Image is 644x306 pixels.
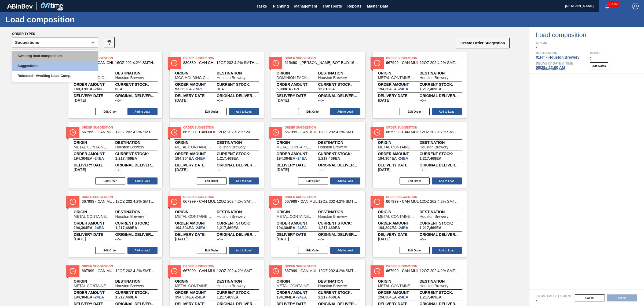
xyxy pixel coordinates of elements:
[378,141,420,144] span: Origin
[273,3,289,9] span: Planning
[82,55,157,61] span: Order Suggestion
[175,152,217,155] span: Order amount
[115,295,137,299] span: ,1,217,469,EA,
[420,284,448,288] span: Houston Brewery
[115,98,122,102] span: --:--
[175,145,211,149] span: METAL CONTAINER CORPORATION
[229,108,259,115] button: Add to Load
[590,55,591,59] span: -
[256,3,268,9] span: Tasks
[271,122,365,188] span: statusOrder Suggestion667999 - CAN MUL 12OZ 202 4.2% SMTH 0220 SLEEK BEOriginMETAL CONTAINER CORP...
[115,280,157,283] span: Destination
[74,83,115,86] span: Order amount
[115,76,144,80] span: Houston Brewery
[378,295,408,299] span: 194,304EA-24EA
[277,280,318,283] span: Origin
[68,191,162,257] span: statusOrder Suggestion667999 - CAN MUL 12OZ 202 4.2% SMTH 0220 SLEEK BEOriginMETAL CONTAINER CORP...
[318,215,347,218] span: Houston Brewery
[115,141,157,144] span: Destination
[318,83,360,86] span: Current Stock:
[175,83,217,86] span: Order amount
[175,163,217,167] span: Delivery Date
[386,130,461,134] span: 667999 - CAN MUL 12OZ 202 4.2% SMTH 0220 SLEEK BE
[115,83,157,86] span: Current Stock:
[277,210,318,214] span: Origin
[217,72,258,75] span: Destination
[115,291,157,294] span: Current Stock:
[175,168,188,172] span: 08/29/2025
[456,38,510,48] button: Create Order Suggestion
[197,108,227,115] button: Edit Order
[171,129,177,136] img: status
[95,247,125,254] button: Edit Order
[386,61,461,65] span: 667999 - CAN MUL 12OZ 202 4.2% SMTH 0220 SLEEK BE
[277,291,318,294] span: Order amount
[318,152,360,155] span: Current Stock:
[378,98,390,102] span: 08/29/2025
[590,62,608,69] button: Add Notes
[399,156,408,161] span: 24,EA
[599,2,616,10] button: Notifications
[378,168,390,172] span: 08/29/2025
[74,94,115,97] span: Delivery Date
[420,168,426,172] span: --:--
[273,199,279,205] img: status
[217,141,258,144] span: Destination
[420,291,461,294] span: Current Stock:
[386,269,461,273] span: 667999 - CAN MUL 12OZ 202 4.2% SMTH 0220 SLEEK BE
[175,98,188,102] span: 08/29/2025
[378,83,420,86] span: Order amount
[82,194,157,200] span: Order Suggestion
[318,222,360,225] span: Current Stock:
[378,72,420,75] span: Origin
[217,284,246,288] span: Houston Brewery
[115,222,157,225] span: Current Stock:
[420,98,426,102] span: --:--
[175,222,217,225] span: Order amount
[196,295,206,299] span: 24,EA
[217,152,258,155] span: Current Stock:
[183,264,258,269] span: Order Suggestion
[277,237,289,241] span: 08/29/2025
[277,284,313,288] span: METAL CONTAINER CORPORATION
[277,222,318,225] span: Order amount
[536,32,644,38] span: Load composition
[420,222,461,225] span: Current Stock:
[318,156,340,160] span: ,1,217,469,EA,
[318,98,324,102] span: --:--
[373,52,467,118] span: statusOrder Suggestion667999 - CAN MUL 12OZ 202 4.2% SMTH 0220 SLEEK BEOriginMETAL CONTAINER CORP...
[217,295,239,299] span: ,1,217,469,EA,
[175,141,217,144] span: Origin
[277,163,318,167] span: Delivery Date
[347,3,361,9] span: Reports
[217,163,258,167] span: Original delivery time
[420,94,461,97] span: Original delivery time
[68,122,162,188] span: statusOrder Suggestion667999 - CAN MUL 12OZ 202 4.2% SMTH 0220 SLEEK BEOriginMETAL CONTAINER CORP...
[277,141,318,144] span: Origin
[298,156,307,161] span: 24,EA
[420,237,426,241] span: --:--
[74,222,115,225] span: Order amount
[115,168,122,172] span: --:--
[115,210,157,214] span: Destination
[115,215,144,218] span: Houston Brewery
[175,156,206,160] span: 194,304EA-24EA
[378,163,420,167] span: Delivery Date
[277,87,300,91] span: 5,000EA-1PL
[536,45,537,49] span: -
[374,199,380,205] img: status
[432,108,462,115] button: Add to Load
[277,98,289,102] span: 08/29/2025
[74,156,104,160] span: 194,304EA-24EA
[378,87,408,91] span: 194,304EA-24EA
[115,145,144,149] span: Houston Brewery
[115,156,137,160] span: ,1,217,469,EA,
[217,76,246,80] span: Houston Brewery
[386,55,461,61] span: Order Suggestion
[194,87,203,91] span: 15,PL
[95,295,104,299] span: 24,EA
[374,60,380,66] img: status
[217,291,258,294] span: Current Stock:
[74,152,115,155] span: Order amount
[183,125,258,130] span: Order Suggestion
